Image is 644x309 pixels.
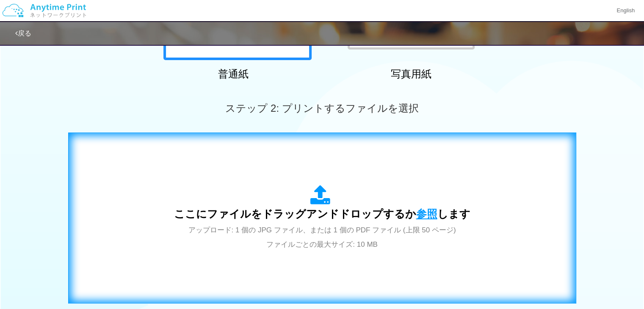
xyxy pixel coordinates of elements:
span: アップロード: 1 個の JPG ファイル、または 1 個の PDF ファイル (上限 50 ページ) ファイルごとの最大サイズ: 10 MB [188,226,456,248]
a: 戻る [15,30,31,37]
span: 参照 [416,208,437,220]
h2: 普通紙 [159,69,307,80]
h2: 写真用紙 [337,69,485,80]
span: ステップ 2: プリントするファイルを選択 [225,102,418,114]
span: ここにファイルをドラッグアンドドロップするか します [174,208,470,220]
